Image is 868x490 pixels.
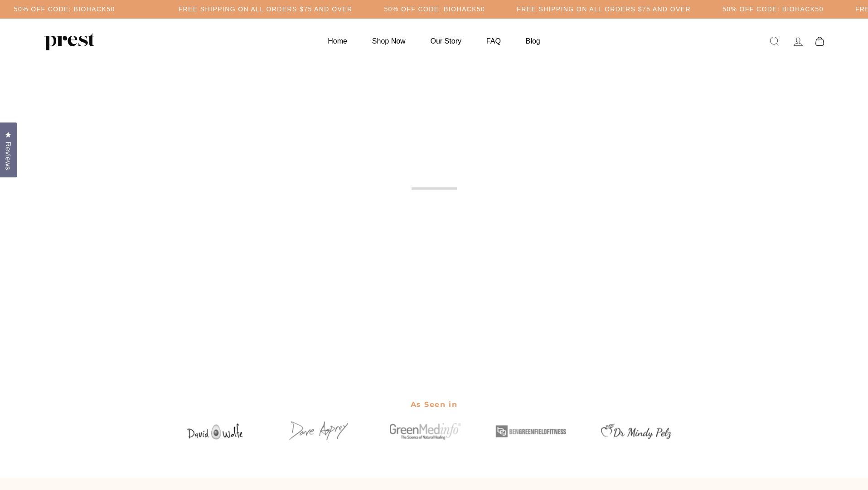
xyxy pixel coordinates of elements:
[514,32,552,50] a: Blog
[316,32,359,50] a: Home
[475,32,512,50] a: FAQ
[44,32,94,50] img: PREST ORGANICS
[517,5,691,13] h5: Free Shipping on all orders $75 and over
[169,393,699,416] h2: As Seen in
[723,5,824,13] h5: 50% OFF CODE: BIOHACK50
[2,142,14,170] span: Reviews
[384,5,485,13] h5: 50% OFF CODE: BIOHACK50
[14,5,115,13] h5: 50% OFF CODE: BIOHACK50
[316,32,551,50] ul: Primary
[361,32,417,50] a: Shop Now
[179,5,353,13] h5: Free Shipping on all orders $75 and over
[419,32,473,50] a: Our Story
